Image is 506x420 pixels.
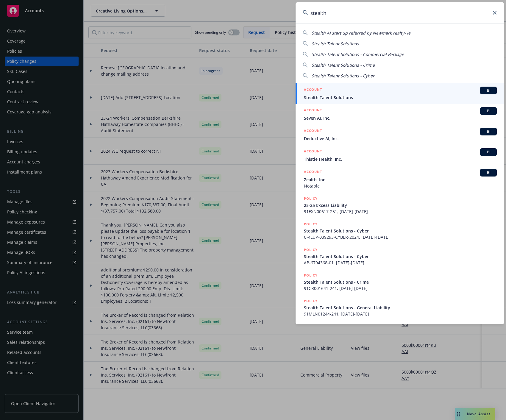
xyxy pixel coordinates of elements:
span: C-4LUP-039293-CYBER-2024, [DATE]-[DATE] [304,234,497,240]
h5: POLICY [304,298,318,304]
span: 25-25 Excess Liability [304,202,497,208]
h5: ACCOUNT [304,87,322,94]
a: POLICYStealth Talent Solutions - General Liability91MLN01244-241, [DATE]-[DATE] [296,295,504,320]
h5: POLICY [304,221,318,227]
span: BI [482,129,494,134]
a: ACCOUNTBIDeductive AI, Inc. [296,124,504,145]
span: BI [482,149,494,155]
span: Stealth AI start up referred by Newmark realty- le [312,30,410,36]
span: Stealth Talent Solutions - Cyber [304,228,497,234]
input: Search... [296,2,504,24]
a: POLICYStealth Talent Solutions - CyberAB-6794368-01, [DATE]-[DATE] [296,243,504,269]
span: Zealth, Inc [304,177,497,183]
h5: POLICY [304,272,318,278]
a: ACCOUNTBIZealth, IncNotable [296,165,504,192]
a: POLICY25-25 Excess Liability91EXN00617-251, [DATE]-[DATE] [296,192,504,218]
a: POLICYStealth Talent Solutions - Crime91CR001641-241, [DATE]-[DATE] [296,269,504,295]
span: Stealth Talent Solutions [312,41,359,46]
span: AB-6794368-01, [DATE]-[DATE] [304,260,497,266]
span: BI [482,108,494,114]
span: 91EXN00617-251, [DATE]-[DATE] [304,208,497,215]
span: Thistle Health, Inc. [304,156,497,162]
a: POLICYStealth Talent Solutions - CyberC-4LUP-039293-CYBER-2024, [DATE]-[DATE] [296,218,504,243]
span: 91CR001641-241, [DATE]-[DATE] [304,285,497,291]
h5: ACCOUNT [304,148,322,155]
span: Stealth Talent Solutions - Crime [312,62,375,68]
h5: ACCOUNT [304,169,322,176]
span: BI [482,88,494,93]
span: 91MLN01244-241, [DATE]-[DATE] [304,311,497,317]
span: Stealth Talent Solutions - Commercial Package [312,51,404,57]
span: BI [482,170,494,175]
a: ACCOUNTBIStealth Talent Solutions [296,83,504,104]
span: Seven AI, Inc. [304,115,497,121]
span: Stealth Talent Solutions - General Liability [304,305,497,311]
span: Stealth Talent Solutions - Crime [304,279,497,285]
h5: POLICY [304,196,318,202]
h5: POLICY [304,247,318,253]
a: ACCOUNTBISeven AI, Inc. [296,104,504,124]
span: Notable [304,183,497,189]
h5: ACCOUNT [304,128,322,135]
span: Deductive AI, Inc. [304,135,497,142]
span: Stealth Talent Solutions - Cyber [304,253,497,260]
a: ACCOUNTBIThistle Health, Inc. [296,145,504,165]
span: Stealth Talent Solutions [304,94,497,101]
span: Stealth Talent Solutions - Cyber [312,73,374,79]
h5: ACCOUNT [304,107,322,114]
